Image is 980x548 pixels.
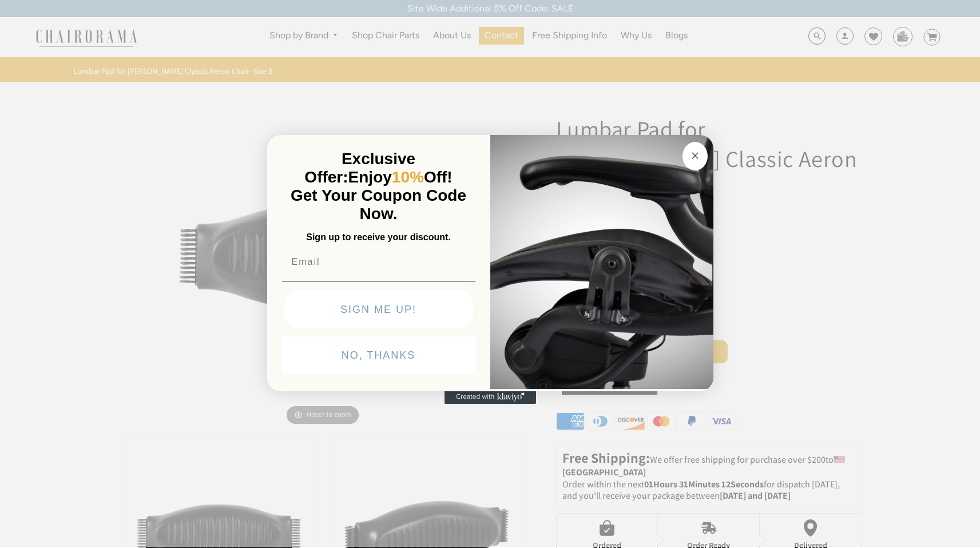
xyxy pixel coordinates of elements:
img: 92d77583-a095-41f6-84e7-858462e0427a.jpeg [490,133,713,389]
a: Created with Klaviyo - opens in a new tab [445,390,536,404]
input: Email [282,251,475,273]
button: NO, THANKS [282,336,475,374]
span: Sign up to receive your discount. [306,232,450,242]
span: Get Your Coupon Code Now. [291,186,466,223]
button: SIGN ME UP! [284,291,473,328]
span: Enjoy Off! [348,168,453,186]
span: Exclusive Offer: [304,150,415,186]
iframe: Tidio Chat [921,474,975,528]
img: underline [282,281,475,281]
span: 10% [392,168,424,186]
button: Close dialog [683,142,708,170]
